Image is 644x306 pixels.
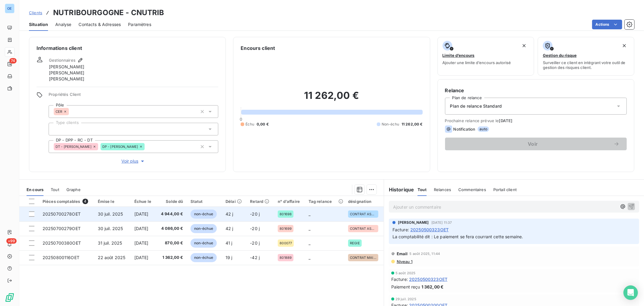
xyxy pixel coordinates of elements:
button: Voir plus [49,158,218,164]
span: Échu [245,122,254,127]
span: +99 [6,238,17,244]
span: Analyse [55,21,71,28]
h3: NUTRIBOURGOGNE - CNUTRIB [53,7,164,18]
span: Paramètres [128,21,151,28]
input: Ajouter une valeur [69,109,74,114]
span: [DATE] [134,226,149,231]
span: 801889 [280,256,292,259]
span: Notification [453,127,476,132]
span: 20250500323OET [410,226,449,233]
span: Non-échu [382,122,399,127]
input: Ajouter une valeur [54,126,59,132]
button: Limite d’encoursAjouter une limite d’encours autorisé [437,37,534,76]
span: -20 j [250,240,260,246]
span: non-échue [191,210,217,219]
span: _ [309,211,310,216]
span: auto [478,126,489,132]
span: 20250700278OET [43,211,81,216]
h2: 11 262,00 € [241,90,422,108]
span: [DATE] 11:37 [431,221,452,224]
h6: Historique [384,186,414,193]
span: DT - [PERSON_NAME] [56,145,91,148]
span: Gestionnaires [49,58,75,63]
div: Tag relance [309,199,341,204]
span: 20250700380OET [43,240,81,246]
span: 1 362,00 € [160,255,183,261]
button: Gestion du risqueSurveiller ce client en intégrant votre outil de gestion des risques client. [538,37,634,76]
span: [PERSON_NAME] [49,64,84,70]
span: Graphe [66,187,81,192]
span: Contacts & Adresses [78,21,121,28]
span: 41 j [226,240,232,246]
span: 20250500323OET [409,276,447,282]
span: REGIE [350,241,360,245]
span: En cours [27,187,43,192]
span: 20250700279OET [43,226,81,231]
button: Actions [592,20,622,29]
span: 22 août 2025 [98,255,126,260]
span: 4 [82,199,88,204]
span: Situation [29,21,48,28]
span: non-échue [191,253,217,262]
span: 5 août 2025, 11:44 [410,252,440,256]
a: Clients [29,10,42,16]
span: [PERSON_NAME] [49,70,84,76]
span: Plan de relance Standard [450,103,502,109]
span: [DATE] [134,211,149,216]
span: 0,00 € [257,122,269,127]
div: désignation [348,199,380,204]
input: Ajouter une valeur [145,144,149,149]
span: 42 j [226,211,233,216]
span: 5 août 2025 [396,271,416,275]
span: CONTRAT ASSISTANCE 2025 7J7 / 10H - 113,50€ [350,227,376,230]
span: 42 j [226,226,233,231]
span: 30 juil. 2025 [98,211,123,216]
span: CER [56,110,62,113]
span: Ajouter une limite d’encours autorisé [443,60,511,65]
span: [PERSON_NAME] [49,76,84,82]
span: [DATE] [499,118,513,123]
img: Logo LeanPay [5,293,14,302]
span: 801699 [280,227,292,230]
span: Facture : [392,226,409,233]
span: non-échue [191,239,217,248]
h6: Relance [445,87,627,94]
div: Open Intercom Messenger [623,285,638,300]
div: Solde dû [160,199,183,204]
span: 1 362,00 € [421,284,444,290]
button: Voir [445,138,627,150]
span: Relances [434,187,451,192]
span: non-échue [191,224,217,233]
div: Statut [191,199,218,204]
span: Surveiller ce client en intégrant votre outil de gestion des risques client. [543,60,629,70]
h6: Encours client [241,44,275,52]
span: CONTRAT ASSISTANCE 2025 6J7 / 40H -103,00 € [350,212,376,216]
span: Portail client [493,187,517,192]
span: 870,00 € [160,240,183,246]
span: DP - [PERSON_NAME] [102,145,138,148]
span: 4 944,00 € [160,211,183,217]
div: Échue le [134,199,152,204]
span: 20250800116OET [43,255,79,260]
span: Voir plus [121,158,146,164]
span: 4 086,00 € [160,226,183,232]
span: Tout [418,187,427,192]
span: Gestion du risque [543,53,577,58]
div: Retard [250,199,271,204]
span: [DATE] [134,255,149,260]
div: Émise le [98,199,127,204]
span: Prochaine relance prévue le [445,118,627,123]
span: -20 j [250,211,260,216]
span: -20 j [250,226,260,231]
div: OE [5,4,14,13]
span: 800077 [280,241,292,245]
span: Voir [452,142,614,146]
span: 31 juil. 2025 [98,240,122,246]
span: Commentaires [458,187,486,192]
span: Propriétés Client [49,92,218,100]
span: 29 juil. 2025 [396,297,416,301]
span: 19 j [226,255,232,260]
span: Niveau 1 [396,259,412,264]
span: 30 juil. 2025 [98,226,123,231]
h6: Informations client [37,44,218,52]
